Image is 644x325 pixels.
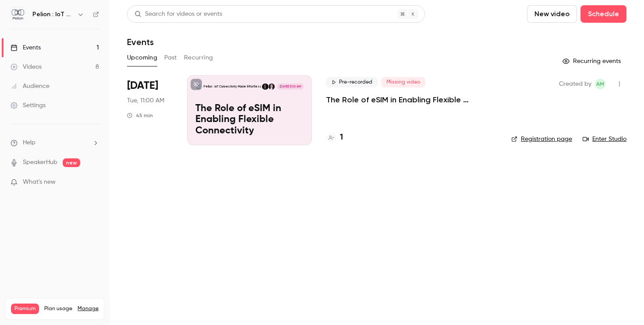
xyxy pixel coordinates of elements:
div: Audience [11,82,50,91]
h6: Pelion : IoT Connectivity Made Effortless [32,10,74,19]
a: Manage [78,305,99,312]
img: Fredrik Stålbrand [262,84,268,90]
h4: 1 [340,132,343,143]
iframe: Noticeable Trigger [88,178,99,186]
button: Upcoming [127,51,157,65]
div: Search for videos or events [134,10,222,19]
span: [DATE] [127,79,158,93]
a: SpeakerHub [23,158,57,167]
p: Pelion : IoT Connectivity Made Effortless [204,84,261,89]
a: Registration page [511,135,572,143]
span: Anna Murdoch [595,79,605,89]
span: [DATE] 11:00 AM [277,84,303,90]
span: Help [23,138,35,147]
h1: Events [127,37,154,47]
div: 45 min [127,112,153,119]
img: Pelion : IoT Connectivity Made Effortless [11,7,25,21]
div: Events [11,43,41,52]
button: Schedule [580,5,626,23]
a: The Role of eSIM in Enabling Flexible Connectivity Pelion : IoT Connectivity Made EffortlessNiall... [187,75,312,145]
span: What's new [23,178,56,187]
li: help-dropdown-opener [11,138,99,147]
div: Settings [11,101,46,110]
button: New video [527,5,577,23]
span: AM [596,79,604,89]
div: Videos [11,63,42,71]
span: Plan usage [44,305,72,312]
img: Niall Strachan [269,84,275,90]
span: Pre-recorded [326,77,378,87]
button: Recurring [184,51,213,65]
span: Tue, 11:00 AM [127,96,164,105]
span: Premium [11,304,39,314]
div: Oct 7 Tue, 11:00 AM (Europe/London) [127,75,173,145]
a: 1 [326,132,343,143]
p: The Role of eSIM in Enabling Flexible Connectivity [195,103,304,137]
button: Recurring events [559,54,626,68]
button: Past [164,51,177,65]
span: Missing video [381,77,425,87]
a: Enter Studio [583,135,626,143]
span: Created by [559,79,591,89]
span: new [63,158,80,167]
a: The Role of eSIM in Enabling Flexible Connectivity [326,94,497,105]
